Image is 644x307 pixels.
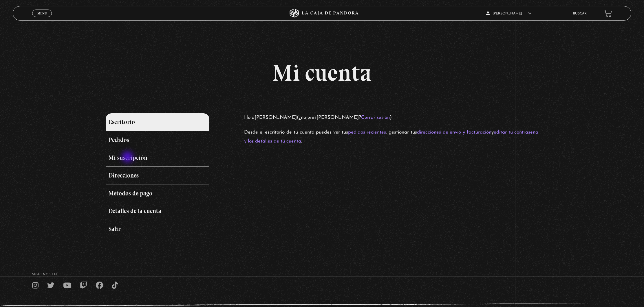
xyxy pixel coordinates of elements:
[106,61,539,84] h1: Mi cuenta
[244,130,538,144] a: editar tu contraseña y los detalles de tu cuenta
[106,113,210,131] a: Escritorio
[244,113,538,122] p: Hola (¿no eres ? )
[573,12,587,15] a: Buscar
[106,185,210,203] a: Métodos de pago
[106,167,210,185] a: Direcciones
[106,131,210,149] a: Pedidos
[361,115,390,120] a: Cerrar sesión
[106,202,210,220] a: Detalles de la cuenta
[316,115,359,120] strong: [PERSON_NAME]
[417,130,491,135] a: direcciones de envío y facturación
[106,220,210,238] a: Salir
[486,12,531,15] span: [PERSON_NAME]
[35,16,49,21] span: Cerrar
[244,128,538,146] p: Desde el escritorio de tu cuenta puedes ver tus , gestionar tus y .
[106,149,210,167] a: Mi suscripción
[604,10,612,17] a: View your shopping cart
[32,273,612,276] h4: SÍguenos en:
[348,130,386,135] a: pedidos recientes
[37,12,47,15] span: Menu
[106,113,235,238] nav: Páginas de cuenta
[255,115,297,120] strong: [PERSON_NAME]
